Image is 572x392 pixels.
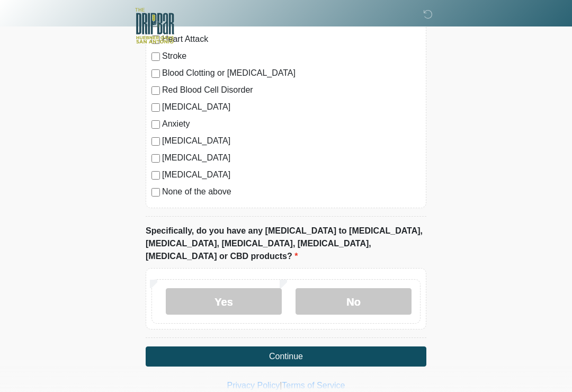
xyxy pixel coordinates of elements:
[151,120,160,129] input: Anxiety
[227,381,280,390] a: Privacy Policy
[151,69,160,78] input: Blood Clotting or [MEDICAL_DATA]
[162,152,421,164] label: [MEDICAL_DATA]
[135,8,174,43] img: The DRIPBaR - The Strand at Huebner Oaks Logo
[162,185,421,198] label: None of the above
[282,381,345,390] a: Terms of Service
[146,225,426,263] label: Specifically, do you have any [MEDICAL_DATA] to [MEDICAL_DATA], [MEDICAL_DATA], [MEDICAL_DATA], [...
[151,52,160,61] input: Stroke
[280,381,282,390] a: |
[162,84,421,96] label: Red Blood Cell Disorder
[151,154,160,163] input: [MEDICAL_DATA]
[162,118,421,130] label: Anxiety
[162,50,421,63] label: Stroke
[162,67,421,79] label: Blood Clotting or [MEDICAL_DATA]
[151,137,160,146] input: [MEDICAL_DATA]
[162,101,421,113] label: [MEDICAL_DATA]
[146,346,426,367] button: Continue
[162,168,421,181] label: [MEDICAL_DATA]
[151,86,160,95] input: Red Blood Cell Disorder
[296,288,412,315] label: No
[162,135,421,147] label: [MEDICAL_DATA]
[166,288,282,315] label: Yes
[151,103,160,112] input: [MEDICAL_DATA]
[151,188,160,197] input: None of the above
[151,171,160,180] input: [MEDICAL_DATA]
